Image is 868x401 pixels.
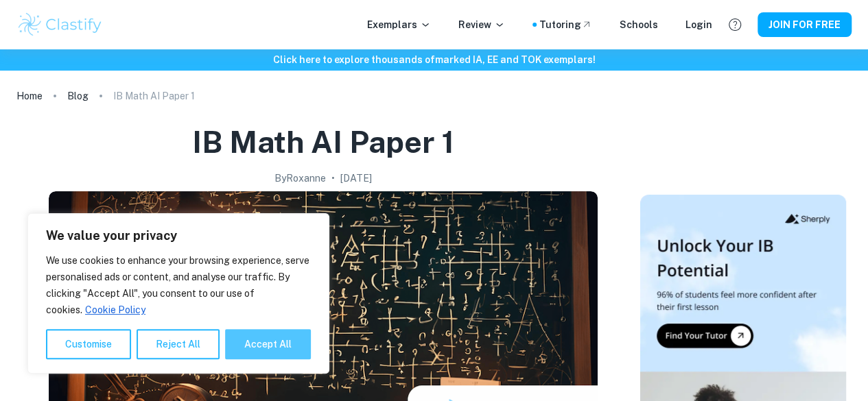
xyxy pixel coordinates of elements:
[331,171,335,186] p: •
[458,17,505,32] p: Review
[46,329,131,359] button: Customise
[340,171,372,186] h2: [DATE]
[758,12,852,37] button: JOIN FOR FREE
[620,17,658,32] a: Schools
[46,228,311,244] p: We value your privacy
[113,88,195,104] p: IB Math AI Paper 1
[723,13,747,36] button: Help and Feedback
[3,52,865,67] h6: Click here to explore thousands of marked IA, EE and TOK exemplars !
[27,213,329,374] div: We value your privacy
[16,11,104,38] img: Clastify logo
[67,86,89,106] a: Blog
[225,329,311,359] button: Accept All
[539,17,592,32] a: Tutoring
[84,304,146,316] a: Cookie Policy
[367,17,431,32] p: Exemplars
[274,171,326,186] h2: By Roxanne
[685,17,712,32] a: Login
[46,252,311,318] p: We use cookies to enhance your browsing experience, serve personalised ads or content, and analys...
[137,329,220,359] button: Reject All
[16,86,43,106] a: Home
[192,122,454,162] h1: IB Math AI Paper 1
